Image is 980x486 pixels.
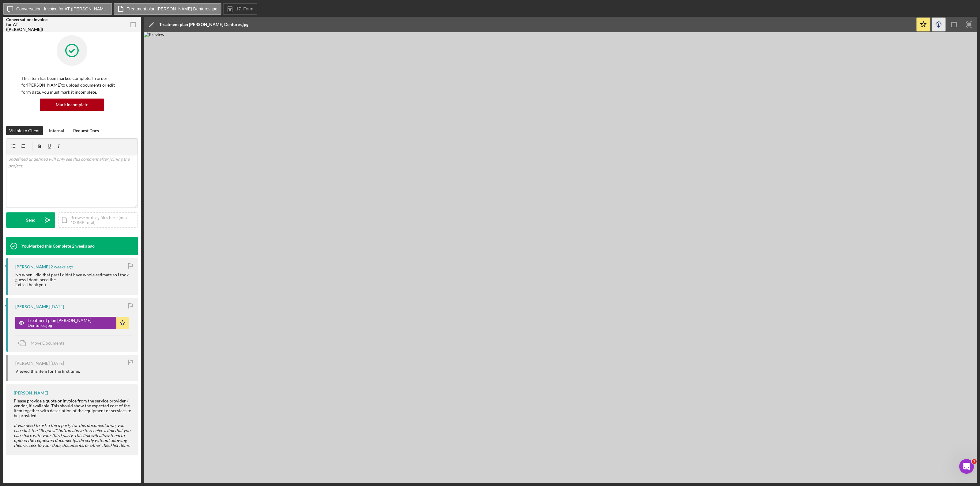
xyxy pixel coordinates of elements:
time: 2025-09-09 14:29 [51,361,64,366]
div: [PERSON_NAME] [15,264,50,269]
img: Preview [144,32,977,483]
div: Viewed this item for the first time. [15,369,80,374]
span: 1 [972,459,977,464]
p: This item has been marked complete. In order for [PERSON_NAME] to upload documents or edit form d... [21,75,123,95]
em: If you need to ask a third party for this documentation, you can click the "Request" button above... [14,423,130,447]
button: Request Docs [70,126,102,135]
time: 2025-09-16 00:39 [51,264,73,269]
iframe: Intercom live chat [959,459,974,474]
button: Treatment plan [PERSON_NAME] Dentures.jpg [15,317,129,329]
button: Move Documents [15,335,70,351]
button: Visible to Client [6,126,43,135]
div: Internal [49,126,64,135]
label: 17. Form [236,6,253,11]
div: Send [26,212,36,228]
div: Visible to Client [9,126,40,135]
button: Internal [46,126,67,135]
div: [PERSON_NAME] [15,304,50,309]
button: Treatment plan [PERSON_NAME] Dentures.jpg [114,3,221,15]
div: ​ [14,423,132,447]
button: 17. Form [223,3,257,15]
div: Conversation: Invoice for AT ([PERSON_NAME]) [6,17,49,32]
time: 2025-09-10 05:01 [51,304,64,309]
button: Mark Incomplete [40,99,104,111]
label: Conversation: Invoice for AT ([PERSON_NAME]) [16,6,108,11]
div: Request Docs [73,126,99,135]
label: Treatment plan [PERSON_NAME] Dentures.jpg [127,6,217,11]
div: Treatment plan [PERSON_NAME] Dentures.jpg [28,318,113,328]
div: No when i did that part i didnt have whole estimate so i took guess i dont need the Extra thank you [15,272,132,287]
div: [PERSON_NAME] [15,361,50,366]
div: Mark Incomplete [56,99,88,111]
span: Move Documents [31,340,64,346]
button: Conversation: Invoice for AT ([PERSON_NAME]) [3,3,112,15]
button: Send [6,212,55,228]
div: Please provide a quote or invoice from the service provider / vendor, if available. This should s... [14,398,132,418]
div: You Marked this Complete [21,244,71,249]
time: 2025-09-16 21:35 [72,244,95,249]
div: [PERSON_NAME] [14,391,48,395]
div: Treatment plan [PERSON_NAME] Dentures.jpg [159,22,248,27]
